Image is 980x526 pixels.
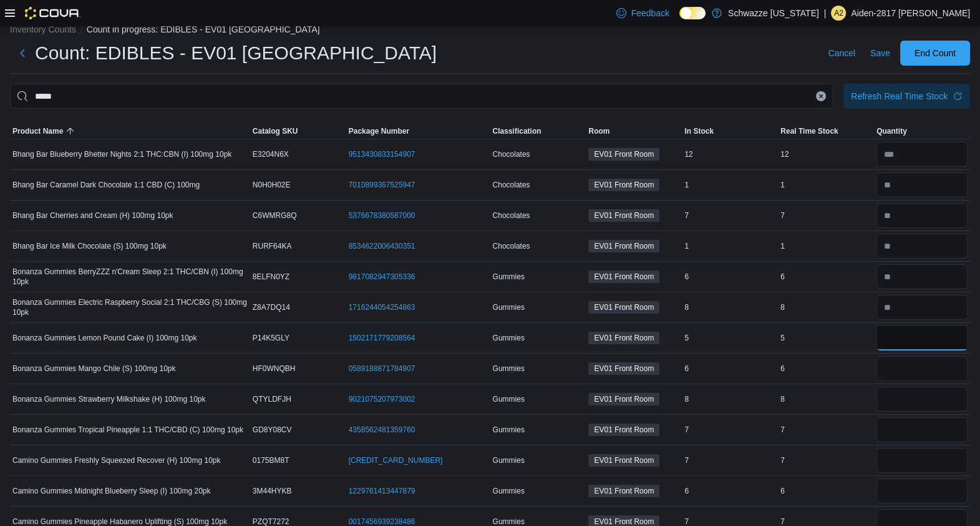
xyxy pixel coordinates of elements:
span: Dark Mode [679,19,680,20]
span: Classification [492,126,541,136]
span: EV01 Front Room [588,424,659,436]
span: Gummies [492,364,524,374]
span: EV01 Front Room [588,362,659,375]
a: 4358562481359760 [349,425,415,435]
span: Gummies [492,394,524,404]
span: Bonanza Gummies Lemon Pound Cake (I) 100mg 10pk [12,333,197,343]
span: Z8A7DQ14 [253,302,290,312]
div: Aiden-2817 Cano [831,6,846,21]
button: Refresh Real Time Stock [843,84,970,109]
div: 7 [682,208,778,223]
span: Real Time Stock [780,126,838,136]
div: 5 [682,330,778,345]
a: 1716244054254863 [349,302,415,312]
span: GD8Y08CV [253,425,292,435]
a: 7010899367525947 [349,180,415,190]
button: Classification [490,124,586,139]
span: Room [588,126,609,136]
span: Chocolates [492,241,530,251]
div: Refresh Real Time Stock [851,90,948,102]
button: Save [865,41,895,66]
span: EV01 Front Room [594,179,654,191]
div: 7 [778,422,874,437]
button: Clear input [816,91,826,101]
span: Bhang Bar Caramel Dark Chocolate 1:1 CBD (C) 100mg [12,180,200,190]
span: EV01 Front Room [594,455,654,466]
span: EV01 Front Room [588,454,659,467]
a: 8534622006430351 [349,241,415,251]
span: Bonanza Gummies BerryZZZ n'Cream Sleep 2:1 THC/CBN (I) 100mg 10pk [12,267,248,287]
a: 9021075207973002 [349,394,415,404]
span: Cancel [828,47,855,59]
span: Gummies [492,455,524,465]
span: Gummies [492,486,524,496]
button: Cancel [823,41,860,66]
span: Save [870,47,890,59]
div: 6 [682,269,778,284]
span: EV01 Front Room [588,240,659,252]
span: Quantity [876,126,907,136]
span: Bhang Bar Ice Milk Chocolate (S) 100mg 10pk [12,241,167,251]
span: 0175BM8T [253,455,289,465]
span: Chocolates [492,211,530,221]
div: 8 [682,392,778,407]
div: 7 [778,453,874,468]
img: Cova [25,7,80,19]
span: Camino Gummies Midnight Blueberry Sleep (I) 100mg 20pk [12,486,210,496]
span: P14K5GLY [253,333,289,343]
p: Aiden-2817 [PERSON_NAME] [851,6,970,21]
span: Camino Gummies Freshly Squeezed Recover (H) 100mg 10pk [12,455,220,465]
div: 7 [682,422,778,437]
span: EV01 Front Room [594,149,654,160]
div: 8 [778,300,874,315]
span: Gummies [492,272,524,282]
span: End Count [915,47,956,59]
button: Inventory Counts [10,24,76,34]
span: 3M44HYKB [253,486,292,496]
a: [CREDIT_CARD_NUMBER] [349,455,443,465]
div: 8 [682,300,778,315]
span: EV01 Front Room [594,302,654,313]
span: Gummies [492,333,524,343]
span: Bhang Bar Cherries and Cream (H) 100mg 10pk [12,211,173,221]
span: EV01 Front Room [594,332,654,344]
span: EV01 Front Room [594,271,654,282]
span: EV01 Front Room [594,485,654,497]
div: 1 [778,239,874,254]
span: Package Number [349,126,409,136]
div: 12 [778,147,874,162]
span: EV01 Front Room [588,332,659,344]
a: 9817082947305336 [349,272,415,282]
span: Bhang Bar Blueberry Bhetter Nights 2:1 THC:CBN (I) 100mg 10pk [12,149,231,159]
h1: Count: EDIBLES - EV01 [GEOGRAPHIC_DATA] [35,41,437,66]
a: Feedback [611,1,674,26]
div: 1 [682,239,778,254]
div: 6 [682,484,778,499]
span: A2 [834,6,843,21]
div: 6 [778,484,874,499]
div: 12 [682,147,778,162]
button: In Stock [682,124,778,139]
div: 6 [778,269,874,284]
a: 1502171779208564 [349,333,415,343]
div: 6 [778,361,874,376]
input: Dark Mode [679,7,706,20]
span: EV01 Front Room [588,148,659,161]
span: Gummies [492,302,524,312]
button: Real Time Stock [778,124,874,139]
button: Catalog SKU [250,124,346,139]
span: EV01 Front Room [594,241,654,252]
p: Schwazze [US_STATE] [728,6,819,21]
button: Product Name [10,124,250,139]
span: Bonanza Gummies Strawberry Milkshake (H) 100mg 10pk [12,394,205,404]
button: Package Number [346,124,490,139]
span: Bonanza Gummies Mango Chile (S) 100mg 10pk [12,364,175,374]
span: Chocolates [492,180,530,190]
div: 7 [778,208,874,223]
div: 8 [778,392,874,407]
span: N0H0H02E [253,180,291,190]
button: Count in progress: EDIBLES - EV01 [GEOGRAPHIC_DATA] [87,24,320,34]
span: EV01 Front Room [588,209,659,222]
div: 1 [778,177,874,192]
span: EV01 Front Room [594,394,654,405]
